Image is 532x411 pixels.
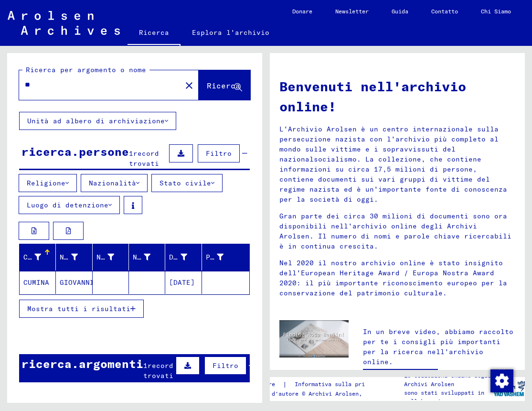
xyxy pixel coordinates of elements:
font: Nazionalità [89,179,136,187]
button: Unità ad albero di archiviazione [19,112,176,130]
mat-header-cell: Prisoner # [202,244,249,270]
font: Prigioniero # [206,253,262,261]
mat-header-cell: Nachname [20,244,56,270]
p: In un breve video, abbiamo raccolto per te i consigli più importanti per la ricerca nell'archivio... [363,327,515,367]
font: Data di nascita [169,253,234,261]
mat-cell: [DATE] [165,271,202,294]
button: Luogo di detenzione [19,196,120,214]
font: Religione [27,179,65,187]
mat-header-cell: Geburtsdatum [165,244,202,270]
img: Modifica consenso [490,369,513,392]
div: Nome da nubile [96,249,128,265]
div: ricerca.persone [21,143,129,160]
font: | [283,379,287,389]
div: ricerca.argomenti [21,355,143,372]
a: Guarda il video [363,369,438,388]
font: Stato civile [160,179,211,187]
button: Mostra tutti i risultati [19,300,144,318]
span: record trovati [143,361,173,380]
mat-header-cell: Geburt‏ [129,244,165,270]
a: Ricerca [128,21,181,46]
img: Arolsen_neg.svg [8,11,120,35]
mat-header-cell: Geburtsname [93,244,129,270]
p: Diritti d'autore © Archivi Arolsen, 2021 [245,389,390,398]
p: Gran parte dei circa 30 milioni di documenti sono ora disponibili nell'archivio online degli Arch... [279,211,515,251]
font: Nascita [133,253,163,261]
div: Prigioniero # [206,249,238,265]
button: Religione [19,174,77,192]
div: Cognome [23,249,55,265]
img: video.jpg [279,320,349,358]
button: Filtro [204,357,246,375]
mat-label: Ricerca per argomento o nome [26,65,146,74]
a: Esplora l'archivio [181,21,281,44]
span: Mostra tutti i risultati [27,304,130,313]
button: Nazionalità [81,174,148,192]
div: Nome di battesimo [60,249,92,265]
font: Cognome [23,253,53,261]
p: Nel 2020 il nostro archivio online è stato insignito dell'European Heritage Award / Europa Nostra... [279,258,515,298]
font: Unità ad albero di archiviazione [27,117,165,125]
h1: Benvenuti nell'archivio online! [279,76,515,117]
p: sono stati sviluppati in collaborazione con [404,389,493,406]
mat-cell: CUMINA [20,271,56,294]
button: Filtro [198,144,240,162]
button: Stato civile [151,174,223,192]
mat-header-cell: Vorname [56,244,92,270]
div: Data di nascita [169,249,201,265]
span: 1 [143,361,148,370]
span: Ricerca [207,81,240,90]
a: Informativa sulla privacy [287,379,390,389]
mat-icon: close [183,80,195,91]
button: Chiaro [180,76,199,95]
div: Modifica consenso [490,369,513,392]
p: L'Archivio Arolsen è un centro internazionale sulla persecuzione nazista con l'archivio più compl... [279,124,515,205]
span: Filtro [213,361,238,370]
span: Filtro [206,149,232,158]
div: Nascita [133,249,165,265]
span: 1 [129,149,133,158]
mat-cell: GIOVANNI [56,271,92,294]
font: Nome da nubile [96,253,157,261]
span: record trovati [129,149,159,168]
font: Nome di battesimo [60,253,133,261]
p: Le collezioni online degli Archivi Arolsen [404,371,493,389]
button: Ricerca [199,70,250,100]
font: Luogo di detenzione [27,201,108,209]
